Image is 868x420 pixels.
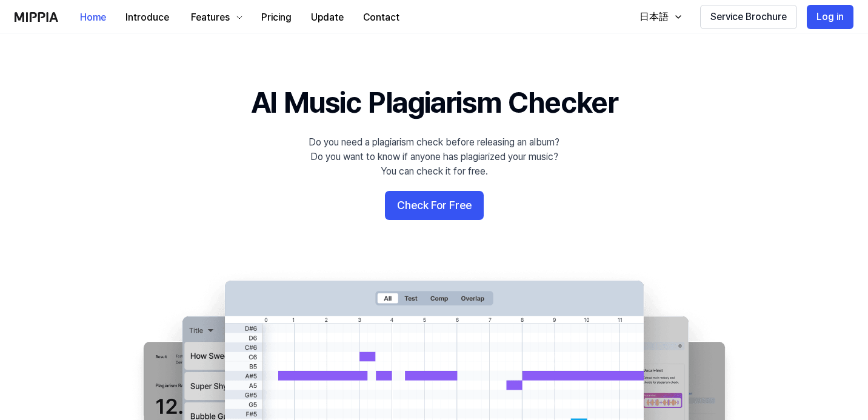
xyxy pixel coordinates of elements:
[807,5,853,29] button: Log in
[627,5,690,29] button: 日本語
[70,1,116,34] a: Home
[251,82,618,123] h1: AI Music Plagiarism Checker
[179,5,252,30] button: Features
[301,1,353,34] a: Update
[116,5,179,30] button: Introduce
[385,191,484,220] button: Check For Free
[637,10,671,24] div: 日本語
[70,5,116,30] button: Home
[189,10,232,25] div: Features
[301,5,353,30] button: Update
[700,5,797,29] button: Service Brochure
[15,12,58,22] img: logo
[252,5,301,30] button: Pricing
[309,135,559,179] div: Do you need a plagiarism check before releasing an album? Do you want to know if anyone has plagi...
[353,5,409,30] button: Contact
